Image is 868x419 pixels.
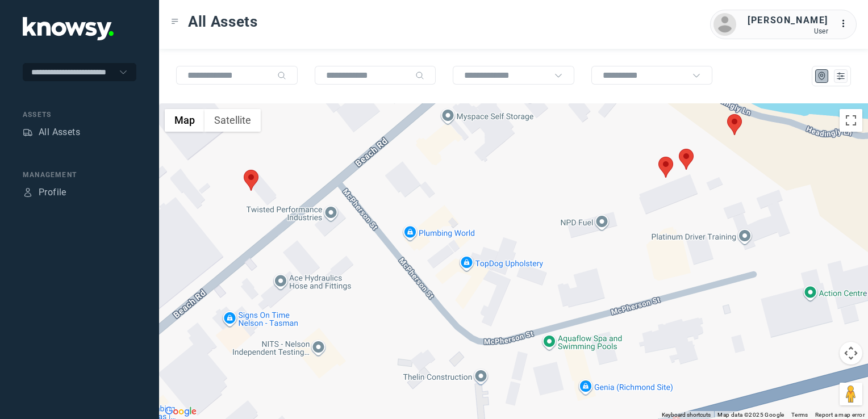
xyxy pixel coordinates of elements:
img: Application Logo [23,17,114,40]
button: Show satellite imagery [205,109,261,132]
div: Map [817,71,827,81]
tspan: ... [840,19,852,28]
div: List [836,71,846,81]
div: All Assets [39,125,80,139]
div: User [748,27,828,35]
img: avatar.png [713,13,736,36]
div: Toggle Menu [171,18,179,26]
div: Search [277,71,286,80]
div: Assets [23,127,33,137]
div: Management [23,170,136,180]
span: Map data ©2025 Google [717,412,784,418]
a: Report a map error [815,412,865,418]
a: Open this area in Google Maps (opens a new window) [162,404,199,419]
img: Google [162,404,199,419]
div: Profile [23,187,33,198]
div: [PERSON_NAME] [748,14,828,27]
a: ProfileProfile [23,186,66,199]
span: All Assets [188,11,258,32]
button: Show street map [165,109,205,132]
button: Keyboard shortcuts [662,411,711,419]
div: : [840,17,853,32]
div: Assets [23,110,136,120]
button: Toggle fullscreen view [840,109,862,132]
div: Search [415,71,424,80]
div: : [840,17,853,31]
button: Map camera controls [840,342,862,364]
a: AssetsAll Assets [23,125,80,139]
a: Terms [791,412,808,418]
div: Profile [39,186,66,199]
button: Drag Pegman onto the map to open Street View [840,383,862,405]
